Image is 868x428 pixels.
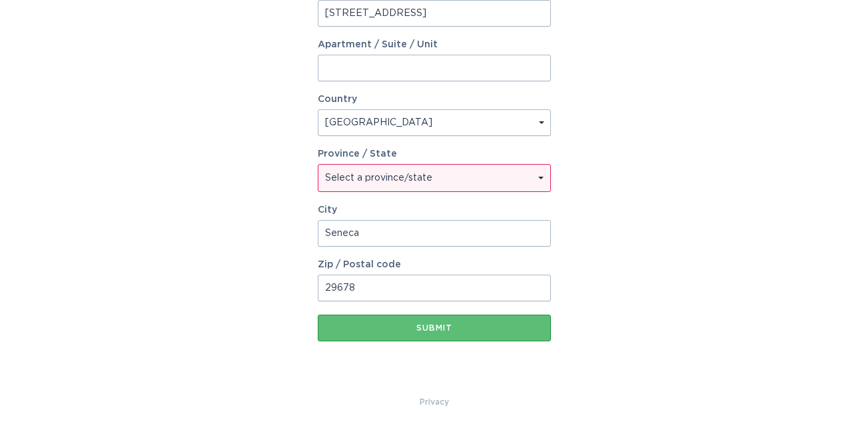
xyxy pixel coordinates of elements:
[318,40,551,49] label: Apartment / Suite / Unit
[318,95,357,104] label: Country
[318,260,551,269] label: Zip / Postal code
[318,205,551,215] label: City
[324,324,544,332] div: Submit
[318,149,397,159] label: Province / State
[420,395,449,409] a: Privacy Policy & Terms of Use
[318,315,551,341] button: Submit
